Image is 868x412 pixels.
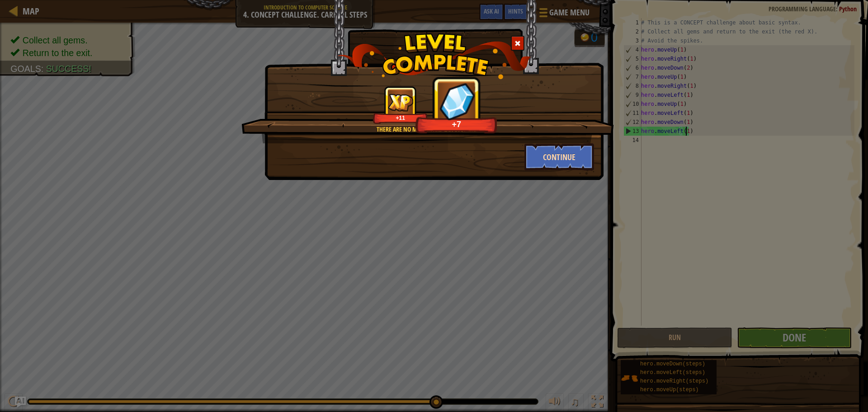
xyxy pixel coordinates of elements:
img: level_complete.png [337,33,531,79]
div: There are no mazes that can stop me! [284,125,570,134]
img: reward_icon_xp.png [388,94,413,111]
button: Continue [524,143,594,170]
img: reward_icon_gems.png [439,82,474,120]
div: +11 [375,114,426,121]
div: +7 [418,119,495,129]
